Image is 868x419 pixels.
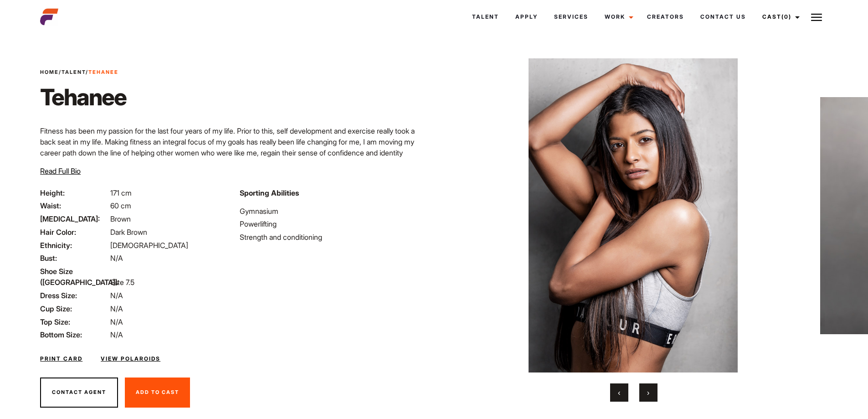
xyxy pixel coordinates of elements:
span: [MEDICAL_DATA]: [40,213,108,224]
a: Print Card [40,355,82,363]
span: Shoe Size ([GEOGRAPHIC_DATA]): [40,266,108,288]
span: Bust: [40,253,108,264]
strong: Tehanee [88,69,118,75]
span: N/A [110,304,123,313]
span: Hair Color: [40,227,108,238]
span: Previous [618,388,620,397]
li: Powerlifting [240,218,428,229]
span: Brown [110,214,131,223]
a: Talent [62,69,86,75]
span: [DEMOGRAPHIC_DATA] [110,241,188,250]
span: N/A [110,317,123,326]
button: Contact Agent [40,378,118,408]
span: Bottom Size: [40,329,108,340]
a: Home [40,69,59,75]
button: Add To Cast [125,378,190,408]
a: Talent [464,5,507,29]
span: Top Size: [40,316,108,327]
a: Creators [639,5,692,29]
span: Ethnicity: [40,240,108,251]
img: Burger icon [811,12,822,23]
span: Height: [40,187,108,198]
p: Fitness has been my passion for the last four years of my life. Prior to this, self development a... [40,125,428,180]
li: Strength and conditioning [240,232,428,243]
a: View Polaroids [101,355,160,363]
a: Contact Us [692,5,754,29]
span: 60 cm [110,201,131,210]
li: Gymnasium [240,206,428,217]
span: 171 cm [110,188,132,197]
span: N/A [110,253,123,263]
span: (0) [781,13,791,20]
span: Dark Brown [110,228,147,237]
span: Size 7.5 [110,278,134,287]
button: Read Full Bio [40,166,81,176]
span: Cup Size: [40,303,108,314]
a: Apply [507,5,546,29]
img: Tehanee modelling a stunning three-quarter shot wearing UNDERARMOUR clothing [456,58,811,372]
span: Next [647,388,649,397]
span: N/A [110,291,123,300]
span: Read Full Bio [40,166,81,176]
span: Waist: [40,200,108,211]
a: Cast(0) [754,5,805,29]
strong: Sporting Abilities [240,188,299,197]
h1: Tehanee [40,83,126,111]
span: / / [40,68,118,76]
img: cropped-aefm-brand-fav-22-square.png [40,8,58,26]
a: Services [546,5,596,29]
span: Add To Cast [136,389,179,395]
span: Dress Size: [40,290,108,301]
span: N/A [110,330,123,339]
a: Work [596,5,639,29]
